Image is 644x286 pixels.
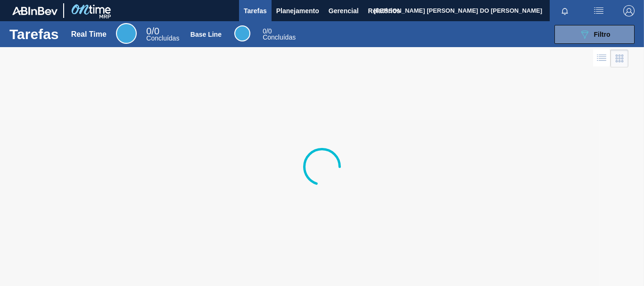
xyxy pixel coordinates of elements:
[276,5,319,16] span: Planejamento
[71,30,107,39] div: Real Time
[146,34,179,42] span: Concluídas
[593,5,604,16] img: userActions
[190,31,222,38] div: Base Line
[550,4,580,17] button: Notificações
[146,26,159,36] span: / 0
[623,5,635,16] img: Logout
[368,5,400,16] span: Relatórios
[12,7,58,15] img: TNhmsLtSVTkK8tSr43FrP2fwEKptu5GPRR3wAAAABJRU5ErkJggg==
[554,25,635,44] button: Filtro
[146,27,179,41] div: Real Time
[263,27,266,35] span: 0
[234,25,250,41] div: Base Line
[263,28,296,41] div: Base Line
[329,5,359,16] span: Gerencial
[244,5,267,16] span: Tarefas
[594,31,611,38] span: Filtro
[9,29,59,40] h1: Tarefas
[116,23,137,44] div: Real Time
[263,27,272,35] span: / 0
[263,33,296,41] span: Concluídas
[146,26,151,36] span: 0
